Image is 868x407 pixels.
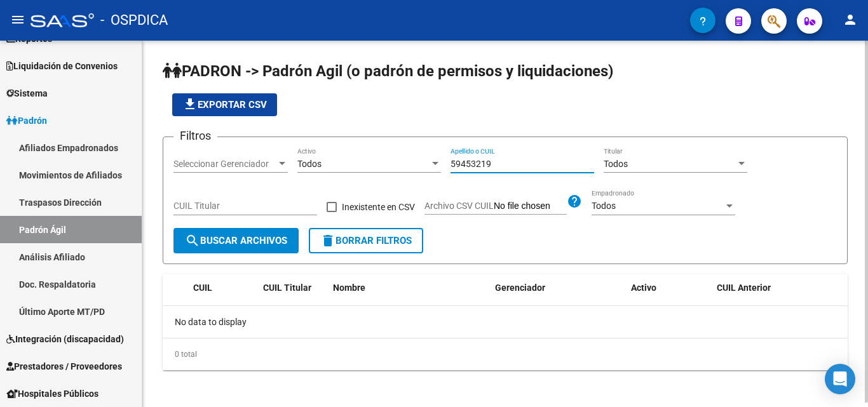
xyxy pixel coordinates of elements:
[163,306,848,338] div: No data to display
[182,99,267,110] span: Exportar CSV
[717,283,771,293] span: CUIL Anterior
[604,159,628,169] span: Todos
[185,235,287,246] span: Buscar Archivos
[163,338,848,370] div: 0 total
[320,233,336,248] mat-icon: delete
[328,274,490,302] datatable-header-cell: Nombre
[188,274,258,302] datatable-header-cell: CUIL
[490,274,627,302] datatable-header-cell: Gerenciador
[6,387,98,401] span: Hospitales Públicos
[6,359,122,373] span: Prestadores / Proveedores
[631,283,656,293] span: Activo
[6,86,48,100] span: Sistema
[6,114,47,128] span: Padrón
[333,283,365,293] span: Nombre
[297,159,322,169] span: Todos
[712,274,848,302] datatable-header-cell: CUIL Anterior
[258,274,328,302] datatable-header-cell: CUIL Titular
[173,127,217,145] h3: Filtros
[10,12,25,27] mat-icon: menu
[173,159,276,170] span: Seleccionar Gerenciador
[6,332,124,346] span: Integración (discapacidad)
[173,228,299,253] button: Buscar Archivos
[567,194,582,209] mat-icon: help
[342,199,415,215] span: Inexistente en CSV
[592,201,616,211] span: Todos
[185,233,200,248] mat-icon: search
[424,201,494,211] span: Archivo CSV CUIL
[626,274,712,302] datatable-header-cell: Activo
[309,228,423,253] button: Borrar Filtros
[193,283,212,293] span: CUIL
[320,235,412,246] span: Borrar Filtros
[495,283,545,293] span: Gerenciador
[182,97,198,112] mat-icon: file_download
[494,201,567,212] input: Archivo CSV CUIL
[163,62,613,80] span: PADRON -> Padrón Agil (o padrón de permisos y liquidaciones)
[843,12,858,27] mat-icon: person
[263,283,311,293] span: CUIL Titular
[6,59,118,73] span: Liquidación de Convenios
[825,364,855,394] div: Open Intercom Messenger
[172,93,277,116] button: Exportar CSV
[100,6,168,34] span: - OSPDICA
